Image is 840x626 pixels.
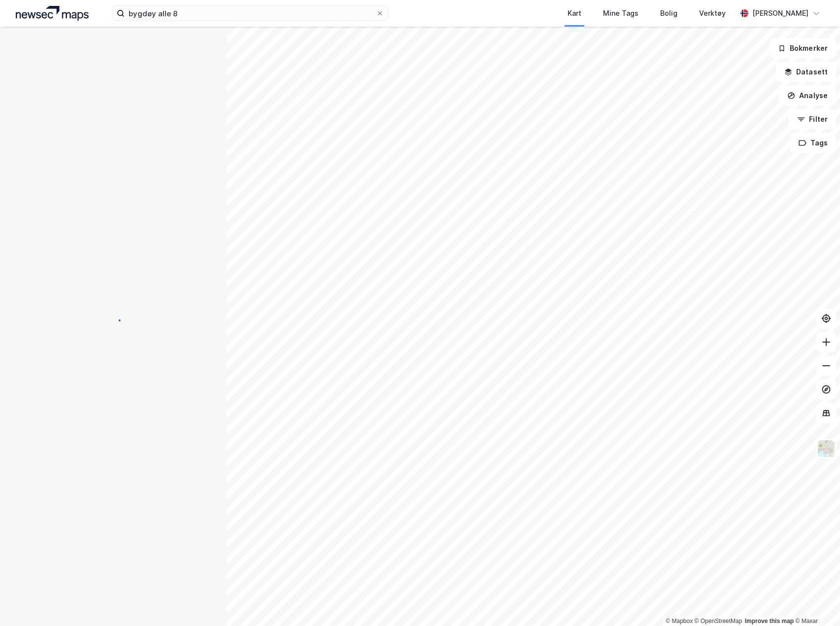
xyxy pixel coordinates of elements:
[745,618,794,625] a: Improve this map
[666,618,693,625] a: Mapbox
[125,6,376,21] input: Søk på adresse, matrikkel, gårdeiere, leietakere eller personer
[568,7,581,19] div: Kart
[105,313,121,328] img: spinner.a6d8c91a73a9ac5275cf975e30b51cfb.svg
[790,133,836,153] button: Tags
[752,7,808,19] div: [PERSON_NAME]
[603,7,638,19] div: Mine Tags
[779,86,836,105] button: Analyse
[817,439,836,458] img: Z
[776,62,836,82] button: Datasett
[789,109,836,129] button: Filter
[695,618,742,625] a: OpenStreetMap
[660,7,677,19] div: Bolig
[791,579,840,626] div: Kontrollprogram for chat
[16,6,89,21] img: logo.a4113a55bc3d86da70a041830d287a7e.svg
[699,7,726,19] div: Verktøy
[770,38,836,58] button: Bokmerker
[791,579,840,626] iframe: Chat Widget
